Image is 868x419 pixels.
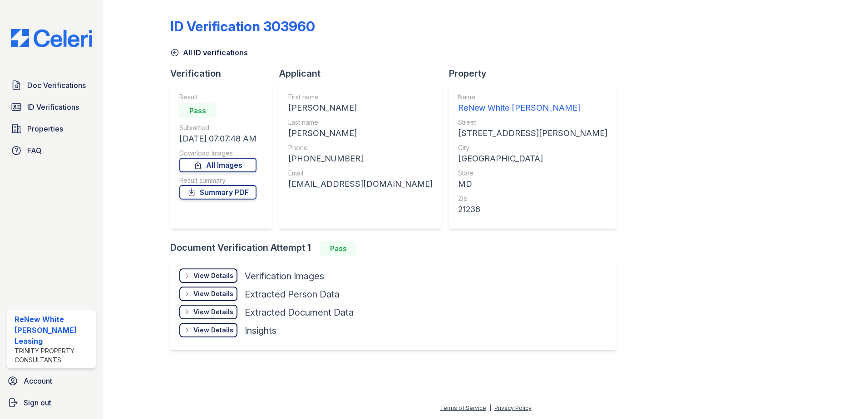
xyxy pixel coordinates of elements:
a: All Images [179,158,256,172]
a: Properties [7,120,96,138]
div: Extracted Person Data [245,288,340,301]
div: Trinity Property Consultants [15,346,92,365]
div: [DATE] 07:07:48 AM [179,132,256,145]
div: State [458,169,607,178]
div: View Details [193,307,233,317]
div: First name [288,93,433,102]
span: Properties [27,123,63,134]
a: Privacy Policy [494,404,532,411]
div: 21236 [458,203,607,216]
div: Email [288,169,433,178]
a: ID Verifications [7,98,96,116]
div: Name [458,93,607,102]
a: All ID verifications [170,47,248,58]
div: Document Verification Attempt 1 [170,241,624,256]
div: View Details [193,271,233,280]
img: CE_Logo_Blue-a8612792a0a2168367f1c8372b55b34899dd931a85d93a1a3d3e32e68fde9ad4.png [4,29,99,47]
div: | [489,404,491,411]
div: View Details [193,289,233,298]
a: Summary PDF [179,185,256,200]
div: Result [179,93,256,102]
div: [PHONE_NUMBER] [288,152,433,165]
div: Zip [458,194,607,203]
a: Sign out [4,394,99,412]
span: ID Verifications [27,102,79,112]
div: ReNew White [PERSON_NAME] [458,102,607,114]
div: ReNew White [PERSON_NAME] Leasing [15,314,92,346]
div: Verification [170,67,279,80]
div: MD [458,178,607,190]
div: Property [449,67,624,80]
div: [PERSON_NAME] [288,127,433,140]
div: ID Verification 303960 [170,18,315,34]
div: Last name [288,118,433,127]
div: Applicant [279,67,449,80]
a: Account [4,372,99,390]
a: FAQ [7,141,96,160]
a: Doc Verifications [7,76,96,94]
div: Submitted [179,123,256,132]
div: [PERSON_NAME] [288,102,433,114]
div: View Details [193,326,233,335]
a: Name ReNew White [PERSON_NAME] [458,93,607,114]
div: [EMAIL_ADDRESS][DOMAIN_NAME] [288,178,433,190]
div: Verification Images [245,270,324,283]
div: Result summary [179,176,256,185]
a: Terms of Service [440,404,486,411]
div: Download Images [179,149,256,158]
span: FAQ [27,145,42,156]
div: Pass [179,103,216,118]
div: [STREET_ADDRESS][PERSON_NAME] [458,127,607,140]
div: Pass [320,241,356,256]
div: [GEOGRAPHIC_DATA] [458,152,607,165]
div: Extracted Document Data [245,306,354,319]
span: Doc Verifications [27,80,86,91]
span: Sign out [24,397,51,408]
span: Account [24,375,52,386]
div: Street [458,118,607,127]
div: Insights [245,324,276,337]
div: Phone [288,143,433,152]
div: City [458,143,607,152]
